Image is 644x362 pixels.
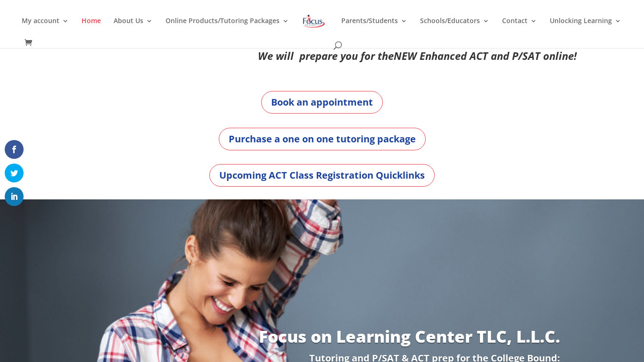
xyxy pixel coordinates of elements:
a: Online Products/Tutoring Packages [165,17,289,40]
a: Unlocking Learning [550,17,621,40]
a: Upcoming ACT Class Registration Quicklinks [209,164,435,187]
a: Home [82,17,101,40]
a: My account [22,17,69,40]
a: Focus on Learning Center TLC, L.L.C. [259,325,560,347]
a: Purchase a one on one tutoring package [219,128,426,150]
a: Book an appointment [261,91,383,114]
em: We will prepare you for the [258,49,394,63]
img: Focus on Learning [302,13,326,30]
a: Parents/Students [341,17,407,40]
a: Contact [502,17,537,40]
em: NEW Enhanced ACT and P/SAT online! [394,49,577,63]
a: Schools/Educators [420,17,489,40]
a: About Us [114,17,153,40]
